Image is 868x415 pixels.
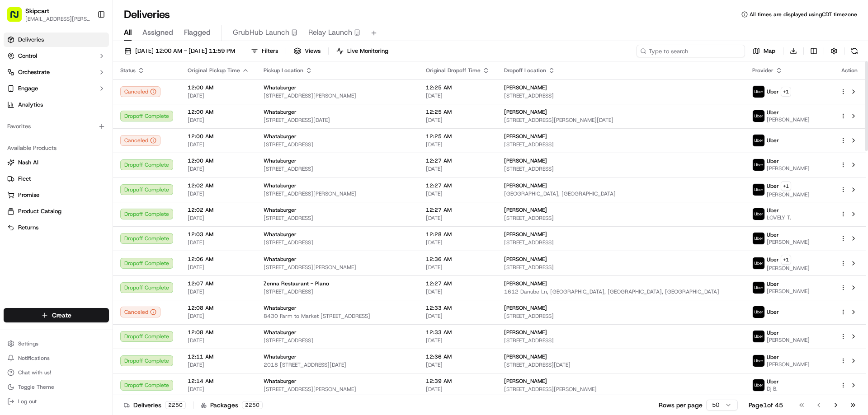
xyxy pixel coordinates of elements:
div: Canceled [120,135,160,146]
span: Uber [767,378,779,385]
span: All [124,27,132,38]
span: Orchestrate [18,68,50,76]
button: +1 [781,255,791,265]
span: 12:08 AM [188,304,249,312]
span: [PERSON_NAME] [504,182,547,189]
img: uber-new-logo.jpeg [753,184,764,196]
span: [STREET_ADDRESS] [504,264,738,271]
span: [PERSON_NAME] [504,329,547,336]
span: [DATE] [426,190,490,197]
span: [PERSON_NAME] [504,157,547,164]
span: [PERSON_NAME] [767,116,810,123]
span: [PERSON_NAME] [504,84,547,91]
span: [GEOGRAPHIC_DATA], [GEOGRAPHIC_DATA] [504,190,738,197]
a: Analytics [4,98,109,112]
button: Live Monitoring [332,45,392,57]
span: [PERSON_NAME] [767,165,810,172]
button: Skipcart[EMAIL_ADDRESS][PERSON_NAME][DOMAIN_NAME] [4,4,94,25]
img: uber-new-logo.jpeg [753,233,764,244]
span: [DATE] [188,190,249,197]
span: Dropoff Location [504,67,546,74]
span: Uber [767,137,779,144]
span: 12:27 AM [426,280,490,287]
div: Favorites [4,119,109,134]
span: 12:27 AM [426,206,490,214]
p: Rows per page [659,401,703,410]
span: [DATE] [188,312,249,320]
span: Whataburger [264,353,297,360]
span: 12:00 AM [188,108,249,116]
span: 12:00 AM [188,157,249,164]
span: 12:25 AM [426,84,490,91]
span: LOVELY T. [767,214,791,221]
span: [STREET_ADDRESS][DATE] [264,117,411,124]
span: [PERSON_NAME] [767,336,810,344]
h1: Deliveries [124,7,170,22]
span: [DATE] [188,361,249,368]
span: Filters [262,47,278,55]
span: [STREET_ADDRESS] [264,214,411,222]
button: [DATE] 12:00 AM - [DATE] 11:59 PM [120,45,239,57]
span: [PERSON_NAME] [504,206,547,214]
span: [DATE] [188,141,249,148]
span: Uber [767,88,779,95]
span: [PERSON_NAME] [504,280,547,287]
button: +1 [781,87,791,97]
button: Notifications [4,352,109,364]
span: 12:39 AM [426,378,490,385]
span: 12:27 AM [426,182,490,189]
span: [PERSON_NAME] [504,256,547,263]
div: Canceled [120,86,160,97]
span: [DATE] [188,214,249,222]
span: [PERSON_NAME] [504,133,547,140]
button: Settings [4,337,109,350]
img: uber-new-logo.jpeg [753,306,764,318]
div: Action [840,67,859,74]
span: 12:08 AM [188,329,249,336]
span: Pickup Location [264,67,303,74]
span: Deliveries [18,36,44,44]
div: Packages [201,401,263,410]
span: [DATE] [426,386,490,393]
span: 8430 Farm to Market [STREET_ADDRESS] [264,312,411,320]
span: [PERSON_NAME] [767,265,810,272]
span: [STREET_ADDRESS] [504,312,738,320]
button: [EMAIL_ADDRESS][PERSON_NAME][DOMAIN_NAME] [25,15,90,23]
span: [STREET_ADDRESS] [504,141,738,148]
span: 12:07 AM [188,280,249,287]
span: [STREET_ADDRESS][PERSON_NAME][DATE] [504,117,738,124]
span: Promise [18,191,39,199]
button: Nash AI [4,155,109,170]
span: [DATE] [188,239,249,246]
span: Relay Launch [308,27,352,38]
div: Page 1 of 45 [749,401,783,410]
span: [PERSON_NAME] [504,353,547,360]
button: Canceled [120,307,160,317]
span: Views [305,47,321,55]
span: Original Dropoff Time [426,67,481,74]
button: Product Catalog [4,204,109,219]
span: [DATE] [426,239,490,246]
button: +1 [781,181,791,191]
a: Nash AI [7,159,105,167]
span: Live Monitoring [347,47,388,55]
button: Create [4,308,109,322]
span: [STREET_ADDRESS][PERSON_NAME] [264,92,411,99]
button: Skipcart [25,6,49,15]
span: [DATE] [426,92,490,99]
span: Provider [752,67,774,74]
span: Uber [767,207,779,214]
span: Original Pickup Time [188,67,240,74]
img: uber-new-logo.jpeg [753,355,764,367]
span: 12:25 AM [426,108,490,116]
span: 12:14 AM [188,378,249,385]
span: Whataburger [264,329,297,336]
span: [PERSON_NAME] [767,238,810,246]
span: [DATE] [188,337,249,344]
span: Status [120,67,136,74]
span: 12:25 AM [426,133,490,140]
span: [DATE] [426,337,490,344]
span: [PERSON_NAME] [504,108,547,116]
span: [STREET_ADDRESS] [264,141,411,148]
